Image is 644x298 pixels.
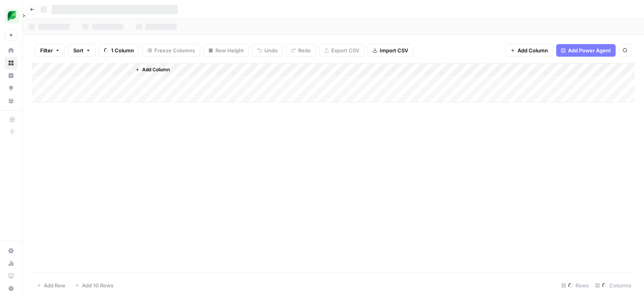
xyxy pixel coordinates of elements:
[298,46,311,54] span: Redo
[5,44,17,57] a: Home
[111,46,134,54] span: 1 Column
[319,44,364,57] button: Export CSV
[70,279,118,292] button: Add 10 Rows
[142,44,200,57] button: Freeze Columns
[5,57,17,69] a: Browse
[35,44,65,57] button: Filter
[5,9,19,23] img: SproutSocial Logo
[380,46,408,54] span: Import CSV
[568,46,611,54] span: Add Power Agent
[215,46,244,54] span: Row Height
[5,244,17,257] a: Settings
[132,65,173,75] button: Add Column
[5,282,17,295] button: Help + Support
[5,270,17,282] a: Learning Hub
[68,44,96,57] button: Sort
[32,279,70,292] button: Add Row
[73,46,84,54] span: Sort
[203,44,249,57] button: Row Height
[518,46,548,54] span: Add Column
[331,46,359,54] span: Export CSV
[5,82,17,94] a: Opportunities
[252,44,283,57] button: Undo
[264,46,278,54] span: Undo
[142,66,170,73] span: Add Column
[99,44,139,57] button: 1 Column
[592,279,635,292] div: Columns
[5,69,17,82] a: Insights
[558,279,592,292] div: Rows
[505,44,553,57] button: Add Column
[367,44,413,57] button: Import CSV
[82,281,113,289] span: Add 10 Rows
[5,6,17,26] button: Workspace: SproutSocial
[154,46,195,54] span: Freeze Columns
[5,94,17,107] a: Your Data
[44,281,65,289] span: Add Row
[556,44,616,57] button: Add Power Agent
[286,44,316,57] button: Redo
[40,46,53,54] span: Filter
[5,257,17,270] a: Usage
